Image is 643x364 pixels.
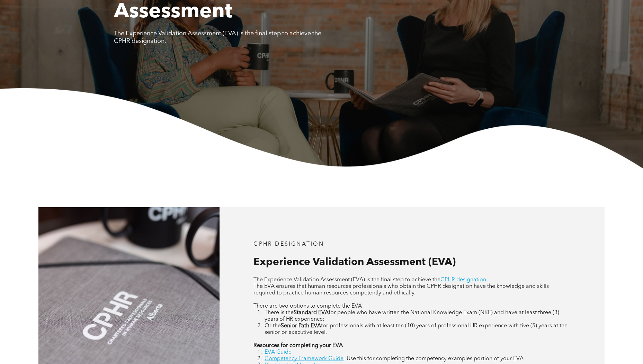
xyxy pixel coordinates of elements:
[281,323,321,329] strong: Senior Path EVA
[265,356,343,362] a: Competency Framework Guide
[440,277,488,283] a: CPHR designation.
[253,284,549,296] span: The EVA ensures that human resources professionals who obtain the CPHR designation have the knowl...
[114,30,321,44] span: The Experience Validation Assessment (EVA) is the final step to achieve the CPHR designation.
[253,303,362,309] span: There are two options to complete the EVA
[294,310,329,316] strong: Standard EVA
[343,356,524,362] span: - Use this for completing the competency examples portion of your EVA
[253,257,456,267] span: Experience Validation Assessment (EVA)
[265,310,294,316] span: There is the
[265,310,559,322] span: for people who have written the National Knowledge Exam (NKE) and have at least three (3) years o...
[265,323,568,335] span: for professionals with at least ten (10) years of professional HR experience with five (5) years ...
[253,343,343,348] strong: Resources for completing your EVA
[253,242,324,247] span: CPHR DESIGNATION
[265,323,281,329] span: Or the
[253,277,440,283] span: The Experience Validation Assessment (EVA) is the final step to achieve the
[265,349,292,355] a: EVA Guide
